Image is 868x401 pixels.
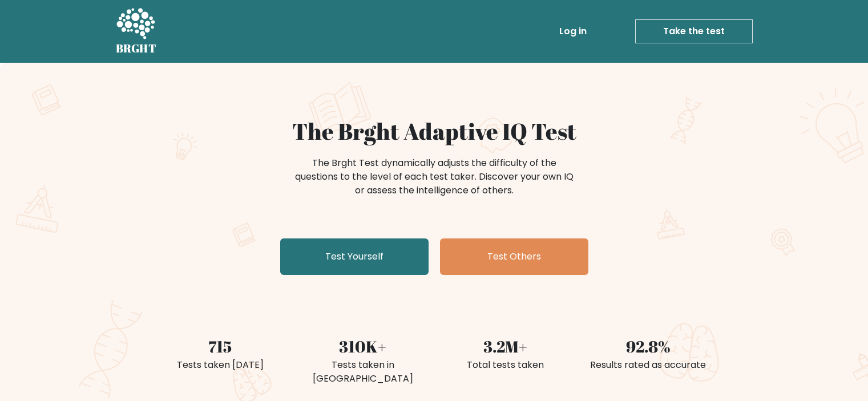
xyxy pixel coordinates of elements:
a: Log in [555,20,591,43]
div: Tests taken [DATE] [156,358,285,372]
div: 715 [156,334,285,358]
div: Results rated as accurate [584,358,713,372]
div: 92.8% [584,334,713,358]
div: Total tests taken [441,358,570,372]
a: Test Others [440,238,588,275]
div: Tests taken in [GEOGRAPHIC_DATA] [298,358,427,386]
a: BRGHT [116,5,157,58]
div: 310K+ [298,334,427,358]
a: Test Yourself [280,238,429,275]
h1: The Brght Adaptive IQ Test [156,118,713,145]
div: 3.2M+ [441,334,570,358]
a: Take the test [635,19,753,43]
h5: BRGHT [116,42,157,55]
div: The Brght Test dynamically adjusts the difficulty of the questions to the level of each test take... [292,156,577,197]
